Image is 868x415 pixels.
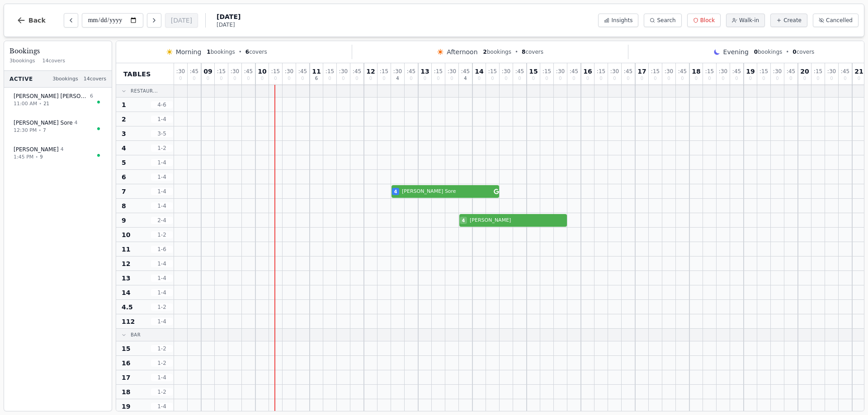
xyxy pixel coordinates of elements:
[64,13,78,28] button: Previous day
[43,127,46,134] span: 7
[312,68,321,75] span: 11
[739,17,759,24] span: Walk-in
[244,69,253,74] span: : 45
[787,69,795,74] span: : 45
[43,100,49,107] span: 21
[245,48,267,56] span: covers
[151,101,173,108] span: 4 - 6
[770,14,807,27] button: Create
[570,69,578,74] span: : 45
[494,189,499,194] svg: Google booking
[151,374,173,381] span: 1 - 4
[644,14,681,27] button: Search
[393,69,402,74] span: : 30
[776,76,778,81] span: 0
[470,217,567,224] span: [PERSON_NAME]
[678,69,687,74] span: : 45
[122,373,130,382] span: 17
[151,318,173,325] span: 1 - 4
[692,68,700,75] span: 18
[813,14,859,27] button: Cancelled
[52,75,78,83] span: 3 bookings
[40,154,42,160] span: 9
[247,76,250,81] span: 0
[8,141,108,166] button: [PERSON_NAME] 41:45 PM•9
[641,76,643,81] span: 0
[437,76,439,81] span: 0
[14,100,37,108] span: 11:00 AM
[844,76,846,81] span: 0
[285,69,293,74] span: : 30
[515,69,524,74] span: : 45
[122,402,130,411] span: 19
[233,76,236,81] span: 0
[448,69,456,74] span: : 30
[8,114,108,139] button: [PERSON_NAME] Sore412:30 PM•7
[122,187,126,196] span: 7
[816,76,819,81] span: 0
[151,116,173,123] span: 1 - 4
[151,403,173,410] span: 1 - 4
[151,130,173,137] span: 3 - 5
[151,246,173,253] span: 1 - 6
[122,359,130,368] span: 16
[9,57,35,65] span: 3 bookings
[475,68,483,75] span: 14
[39,100,42,107] span: •
[407,69,415,74] span: : 45
[700,17,715,24] span: Block
[122,274,130,283] span: 13
[762,76,765,81] span: 0
[783,17,802,24] span: Create
[394,188,397,195] span: 4
[328,76,331,81] span: 0
[122,288,130,297] span: 14
[151,145,173,152] span: 1 - 2
[176,47,202,56] span: Morning
[61,146,64,154] span: 4
[231,69,239,74] span: : 30
[597,69,605,74] span: : 15
[723,47,749,56] span: Evening
[84,75,106,83] span: 14 covers
[396,76,399,81] span: 4
[529,68,538,75] span: 15
[28,17,46,23] span: Back
[483,49,487,55] span: 2
[754,48,782,56] span: bookings
[705,69,714,74] span: : 15
[151,388,173,396] span: 1 - 2
[301,76,304,81] span: 0
[151,260,173,267] span: 1 - 4
[239,48,242,56] span: •
[488,69,497,74] span: : 15
[151,188,173,195] span: 1 - 4
[203,68,212,75] span: 09
[193,76,195,81] span: 0
[151,159,173,166] span: 1 - 4
[583,68,592,75] span: 16
[122,317,135,326] span: 112
[708,76,711,81] span: 0
[667,76,670,81] span: 0
[726,14,765,27] button: Walk-in
[505,76,507,81] span: 0
[627,76,629,81] span: 0
[122,344,130,353] span: 15
[122,303,133,312] span: 4.5
[518,76,521,81] span: 0
[759,69,768,74] span: : 15
[420,68,429,75] span: 13
[410,76,412,81] span: 0
[122,100,126,109] span: 1
[624,69,632,74] span: : 45
[665,69,673,74] span: : 30
[803,76,806,81] span: 0
[366,68,375,75] span: 12
[207,76,209,81] span: 0
[217,21,241,28] span: [DATE]
[258,68,266,75] span: 10
[464,76,467,81] span: 4
[773,69,782,74] span: : 30
[654,76,656,81] span: 0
